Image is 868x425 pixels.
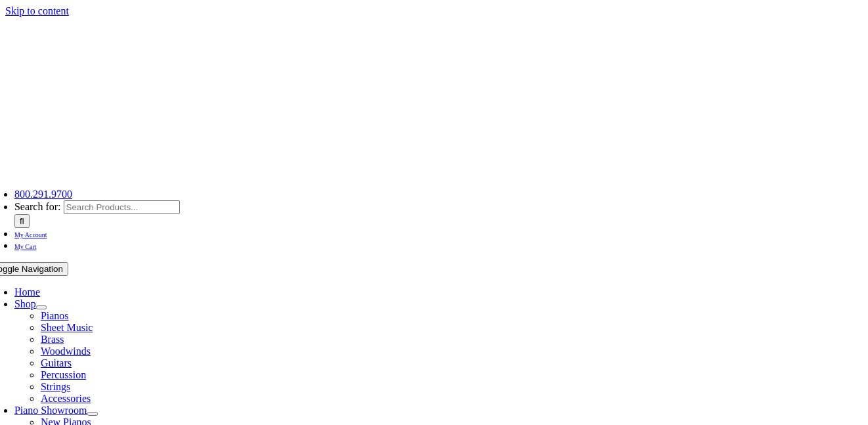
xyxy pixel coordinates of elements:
[41,334,64,345] a: Brass
[14,286,40,298] a: Home
[41,381,70,392] a: Strings
[14,405,87,416] a: Piano Showroom
[14,228,47,239] a: My Account
[87,412,98,416] button: Open submenu of Piano Showroom
[5,5,69,16] a: Skip to content
[41,393,91,404] a: Accessories
[14,201,61,212] span: Search for:
[14,214,30,228] input: Search
[41,346,91,357] a: Woodwinds
[14,240,37,251] a: My Cart
[41,310,69,321] a: Pianos
[14,189,72,200] a: 800.291.9700
[41,322,93,333] a: Sheet Music
[14,243,37,250] span: My Cart
[14,298,36,309] a: Shop
[36,305,47,309] button: Open submenu of Shop
[41,369,86,380] a: Percussion
[64,200,180,214] input: Search Products...
[14,231,47,238] span: My Account
[41,357,72,369] a: Guitars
